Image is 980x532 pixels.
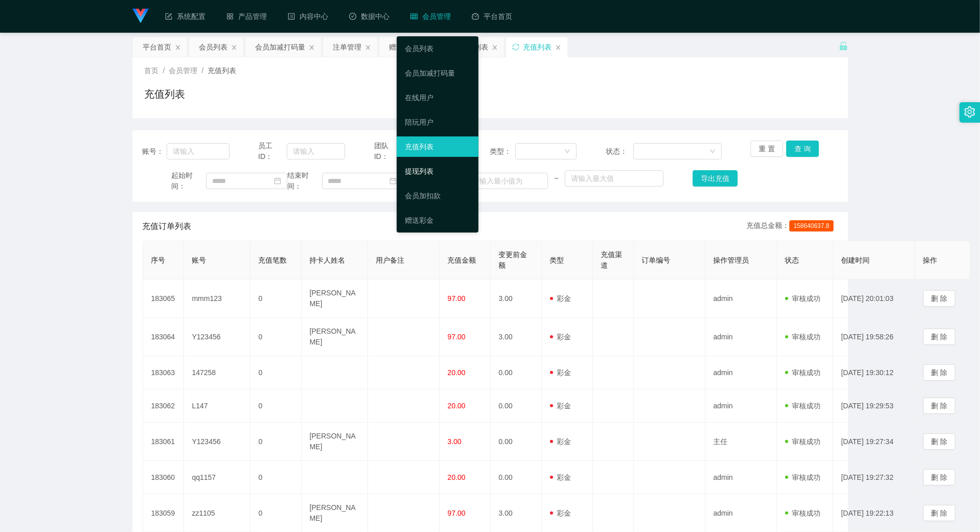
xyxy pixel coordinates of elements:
span: 类型 [550,256,564,264]
button: 删 除 [923,433,956,450]
span: 操作 [923,256,938,264]
td: 0.00 [491,423,542,461]
td: admin [705,356,777,389]
td: 0.00 [491,356,542,389]
input: 请输入最大值 [565,170,664,187]
td: 183064 [143,318,184,356]
a: 陪玩用户 [405,112,470,132]
span: 158640637.8 [789,220,833,232]
span: 审核成功 [785,368,821,377]
a: 在线用户 [405,87,470,108]
td: mmm123 [184,280,250,318]
span: 起始时间： [171,170,206,192]
a: 会员加减打码量 [405,63,470,83]
input: 请输入最小值为 [466,173,548,189]
td: 主任 [705,423,777,461]
td: L147 [184,389,250,423]
span: 97.00 [448,509,466,517]
td: 3.00 [491,318,542,356]
div: 会员加减打码量 [256,37,306,57]
td: 0 [250,423,302,461]
span: 彩金 [550,473,572,481]
button: 删 除 [923,469,956,485]
span: 20.00 [448,368,466,377]
span: 操作管理员 [714,256,749,264]
input: 请输入 [167,143,230,159]
td: [PERSON_NAME] [302,318,368,356]
span: 创建时间 [841,256,870,264]
i: 图标: close [492,44,498,51]
td: 0 [250,389,302,423]
span: 数据中心 [349,12,390,20]
button: 删 除 [923,364,956,381]
span: 3.00 [448,437,462,446]
span: 彩金 [550,437,572,446]
button: 查 询 [786,141,819,157]
span: 类型： [490,146,515,157]
span: / [163,66,165,75]
td: admin [705,461,777,494]
td: Y123456 [184,318,250,356]
span: 状态： [606,146,633,157]
td: 0 [250,461,302,494]
span: 97.00 [448,294,466,303]
span: 状态 [785,256,800,264]
a: 会员加扣款 [405,186,470,206]
td: admin [705,318,777,356]
span: 账号 [192,256,207,264]
i: 图标: sync [512,43,519,51]
span: 彩金 [550,509,572,517]
span: 产品管理 [226,12,267,20]
i: 图标: table [411,13,418,20]
span: 会员管理 [169,66,197,75]
i: 图标: close [309,44,315,51]
span: 变更前金额 [499,250,528,269]
a: 会员列表 [405,38,470,59]
span: 持卡人姓名 [310,256,346,264]
td: [DATE] 20:01:03 [833,280,915,318]
div: 会员列表 [199,37,228,57]
div: 注单管理 [333,37,362,57]
td: 183060 [143,461,184,494]
span: 首页 [145,66,159,75]
button: 删 除 [923,505,956,521]
span: 彩金 [550,402,572,410]
td: 0 [250,318,302,356]
span: 团队ID： [374,141,403,162]
span: 审核成功 [785,437,821,446]
td: [PERSON_NAME] [302,280,368,318]
span: 结束时间： [287,170,322,192]
a: 提现列表 [405,161,470,181]
h1: 充值列表 [145,86,186,102]
div: 充值列表 [523,37,552,57]
span: 充值订单列表 [143,220,192,233]
span: 内容中心 [288,12,329,20]
td: qq1157 [184,461,250,494]
span: 彩金 [550,333,572,341]
div: 赠送彩金 [390,37,418,57]
span: 审核成功 [785,402,821,410]
i: 图标: calendar [274,177,281,184]
span: 审核成功 [785,333,821,341]
span: 彩金 [550,294,572,303]
i: 图标: close [365,44,371,51]
td: [DATE] 19:30:12 [833,356,915,389]
td: 0.00 [491,461,542,494]
td: 183065 [143,280,184,318]
i: 图标: down [710,148,716,155]
span: 充值笔数 [259,256,287,264]
button: 导出充值 [693,170,738,187]
button: 删 除 [923,290,956,307]
span: 订单编号 [642,256,671,264]
span: 审核成功 [785,509,821,517]
span: 充值渠道 [601,250,623,269]
td: Y123456 [184,423,250,461]
div: 平台首页 [143,37,172,57]
i: 图标: profile [288,13,295,20]
td: admin [705,389,777,423]
td: admin [705,280,777,318]
span: 系统配置 [165,12,206,20]
span: 审核成功 [785,294,821,303]
td: [DATE] 19:27:34 [833,423,915,461]
td: [PERSON_NAME] [302,423,368,461]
